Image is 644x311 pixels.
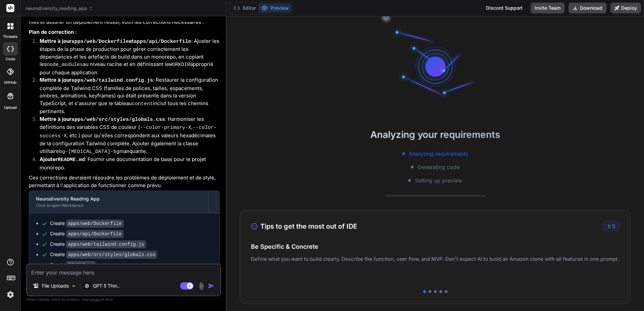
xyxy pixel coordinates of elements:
p: Always double-check its answers. Your in Bind [26,296,221,303]
li: : Fournir une documentation de base pour le projet monorepo. [34,156,220,171]
code: --color-success-X [40,125,217,139]
div: Create [50,251,157,258]
div: Create [50,241,146,248]
p: Ces corrections devraient résoudre les problèmes de déploiement et de style, permettant à l'appli... [29,174,220,189]
div: Create [50,261,96,268]
strong: Mettre à jour [40,77,153,83]
button: Invite Team [531,3,565,13]
span: neurodiversity_reading_app [25,5,93,12]
span: Setting up preview [415,176,462,184]
code: --color-primary-X [140,125,191,131]
span: 5 [612,223,615,229]
code: node_modules [47,62,83,68]
div: Create [50,230,124,237]
code: apps/api/Dockerfile [66,230,124,238]
code: apps/web/Dockerfile [66,220,124,228]
img: Pick Models [71,283,76,289]
label: code [6,56,15,62]
div: Discord Support [482,3,527,13]
li: : Restaurer la configuration complète de Tailwind CSS (familles de polices, tailles, espacements,... [34,76,220,115]
span: 1 [607,223,609,229]
label: threads [3,34,17,40]
button: Preview [259,3,291,13]
strong: Mettre à jour et [40,38,191,44]
h3: Tips to get the most out of IDE [251,221,357,231]
button: Editor [231,3,259,13]
li: : Harmoniser les définitions des variables CSS de couleur ( , , etc.) pour qu'elles correspondent... [34,115,220,156]
button: Download [569,3,606,13]
strong: Plan de correction : [29,29,77,35]
strong: Mettre à jour [40,116,165,122]
code: bg-[MEDICAL_DATA]-bg [59,149,119,155]
p: GPT 5 Thin.. [93,283,120,289]
code: content [132,101,153,107]
code: apps/web/tailwind.config.js [66,240,146,248]
p: File Uploads [42,283,69,289]
code: apps/web/tailwind.config.js [71,78,153,83]
img: icon [208,283,215,289]
button: Neurodiversity Reading AppClick to open Workbench [29,191,208,213]
div: / [603,221,620,231]
h2: Analyzing your requirements [226,128,644,142]
code: apps/web/Dockerfile [71,39,129,45]
code: apps/api/Dockerfile [134,39,191,45]
div: Click to open Workbench [36,203,202,208]
button: Deploy [610,3,641,13]
code: WORKDIR [169,62,190,68]
label: GitHub [4,80,16,85]
span: privacy [90,297,102,301]
img: attachment [198,282,205,290]
label: Upload [4,105,17,110]
img: GPT 5 Thinking High [84,283,90,289]
h4: Be Specific & Concrete [251,242,620,251]
div: Neurodiversity Reading App [36,196,202,202]
span: Generating code [418,163,460,171]
span: Analyzing requirements [409,150,468,158]
code: README.md [58,157,85,163]
img: settings [5,289,16,300]
li: : Ajuster les étapes de la phase de production pour gérer correctement les dépendances et les art... [34,37,220,77]
code: README.md [66,261,96,269]
div: Create [50,220,124,227]
strong: Ajouter [40,156,85,162]
code: apps/web/src/styles/globals.css [71,117,165,123]
code: apps/web/src/styles/globals.css [66,251,157,259]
